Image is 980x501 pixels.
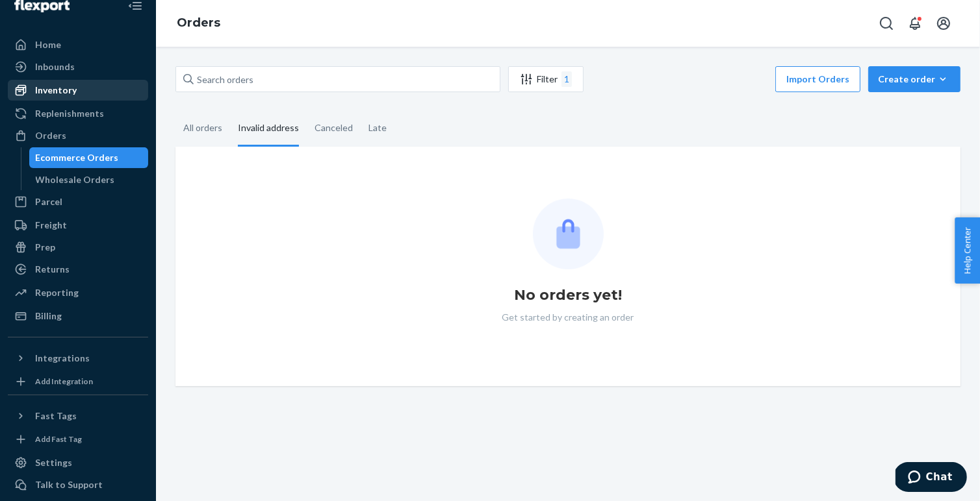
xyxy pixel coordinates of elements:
[35,310,62,323] div: Billing
[35,38,61,51] div: Home
[183,111,222,145] div: All orders
[35,434,82,445] div: Add Fast Tag
[8,282,148,303] a: Reporting
[36,173,115,186] div: Wholesale Orders
[35,286,79,299] div: Reporting
[35,456,72,469] div: Settings
[775,66,860,92] button: Import Orders
[238,111,299,147] div: Invalid address
[29,169,149,190] a: Wholesale Orders
[8,432,148,447] a: Add Fast Tag
[35,478,103,491] div: Talk to Support
[8,306,148,326] a: Billing
[561,71,572,87] div: 1
[8,56,148,77] a: Inbounds
[35,409,77,422] div: Fast Tags
[35,263,70,276] div: Returns
[35,60,75,73] div: Inbounds
[368,111,387,145] div: Late
[896,462,967,495] iframe: Opens a widget where you can chat to one of our agents
[35,376,93,387] div: Add Integration
[8,259,148,280] a: Returns
[8,452,148,473] a: Settings
[35,195,62,208] div: Parcel
[36,151,119,164] div: Ecommerce Orders
[878,73,951,86] div: Create order
[35,129,66,142] div: Orders
[509,71,583,87] div: Filter
[508,66,584,92] button: Filter
[8,34,148,55] a: Home
[902,10,928,36] button: Open notifications
[35,241,55,254] div: Prep
[35,219,67,232] div: Freight
[166,5,231,42] ol: breadcrumbs
[955,217,980,284] button: Help Center
[35,107,104,120] div: Replenishments
[514,285,622,306] h1: No orders yet!
[873,10,899,36] button: Open Search Box
[8,125,148,146] a: Orders
[177,16,220,30] a: Orders
[8,406,148,426] button: Fast Tags
[35,84,77,97] div: Inventory
[931,10,957,36] button: Open account menu
[533,199,604,269] img: Empty list
[29,147,149,168] a: Ecommerce Orders
[8,103,148,124] a: Replenishments
[8,80,148,101] a: Inventory
[35,352,90,365] div: Integrations
[8,237,148,258] a: Prep
[8,374,148,389] a: Add Integration
[8,215,148,236] a: Freight
[8,191,148,212] a: Parcel
[502,311,634,324] p: Get started by creating an order
[175,66,500,92] input: Search orders
[315,111,353,145] div: Canceled
[868,66,961,92] button: Create order
[8,474,148,495] button: Talk to Support
[8,348,148,369] button: Integrations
